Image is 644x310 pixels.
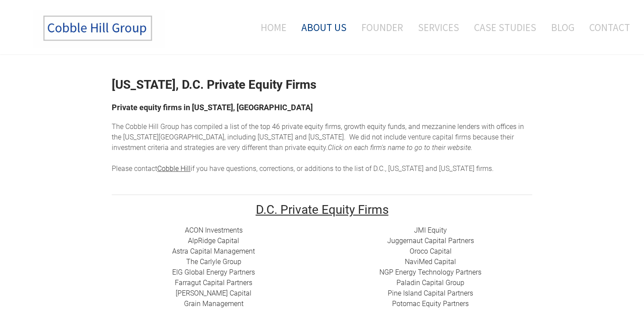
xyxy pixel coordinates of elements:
[185,226,243,234] a: ACON Investments
[184,300,244,308] a: Grain Management
[295,9,353,45] a: About Us
[410,247,452,255] a: Oroco Capital
[175,279,252,287] a: Farragut Capital Partners
[172,268,255,276] a: EIG Global Energy Partners
[392,300,469,308] a: ​Potomac Equity Partners
[176,289,251,297] a: ​[PERSON_NAME] Capital
[545,9,581,45] a: Blog
[112,77,316,92] strong: [US_STATE], D.C. Private Equity Firms
[328,143,473,152] em: Click on each firm's name to go to their website. ​
[467,9,543,45] a: Case Studies
[379,268,481,276] a: NGP Energy Technology Partners
[112,122,532,174] div: he top 46 private equity firms, growth equity funds, and mezzanine lenders with offices in the [U...
[157,164,191,173] a: Cobble Hill
[414,226,447,234] a: JMI Equity
[256,202,389,217] u: D.C. Private Equity Firms
[172,247,255,255] a: ​Astra Capital Management
[411,9,466,45] a: Services
[583,9,630,45] a: Contact
[387,237,474,245] a: Juggernaut Capital Partners
[248,9,293,45] a: Home
[112,103,313,112] font: Private equity firms in [US_STATE], [GEOGRAPHIC_DATA]
[112,122,251,131] span: The Cobble Hill Group has compiled a list of t
[188,237,239,245] a: ​AlpRidge Capital
[396,279,464,287] a: Paladin Capital Group
[355,9,410,45] a: Founder
[388,289,473,297] a: Pine Island Capital Partners
[112,164,494,173] span: Please contact if you have questions, corrections, or additions to the list of D.C., [US_STATE] a...
[186,258,241,266] a: The Carlyle Group
[405,258,456,266] a: NaviMed Capital
[33,9,165,48] img: The Cobble Hill Group LLC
